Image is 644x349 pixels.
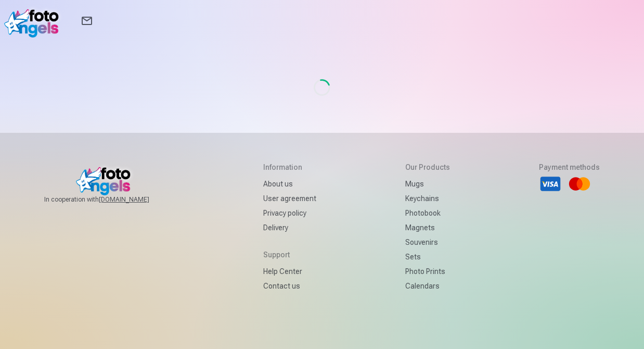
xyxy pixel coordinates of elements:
h5: Information [263,162,316,172]
h5: Payment methods [539,162,600,172]
a: About us [263,177,316,191]
a: Souvenirs [405,235,450,250]
a: Help Center [263,264,316,279]
a: Mugs [405,177,450,191]
a: Photobook [405,206,450,220]
a: Calendars [405,279,450,293]
a: Delivery [263,220,316,235]
li: Mastercard [568,172,591,195]
a: Photo prints [405,264,450,279]
h5: Support [263,250,316,260]
a: Magnets [405,220,450,235]
span: In cooperation with [44,195,174,204]
img: /v1 [4,4,64,38]
a: [DOMAIN_NAME] [99,195,174,204]
a: Contact us [263,279,316,293]
h5: Our products [405,162,450,172]
a: Sets [405,250,450,264]
a: Keychains [405,191,450,206]
a: User agreement [263,191,316,206]
a: Privacy policy [263,206,316,220]
li: Visa [539,172,562,195]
